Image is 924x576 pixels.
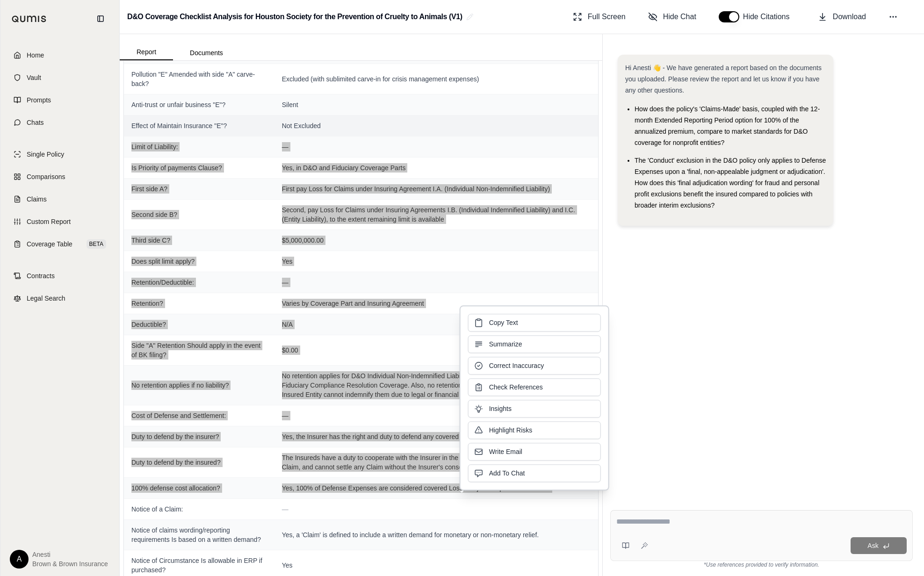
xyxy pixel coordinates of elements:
[131,504,267,514] span: Notice of a Claim:
[282,371,591,399] span: No retention applies for D&O Individual Non-Indemnified Liability, Fiduciary Liability Coverage, ...
[282,100,591,109] span: Silent
[27,150,64,159] span: Single Policy
[489,447,522,456] span: Write Email
[6,234,114,254] a: Coverage TableBETA
[131,121,267,130] span: Effect of Maintain Insurance "E"?
[32,550,108,559] span: Anesti
[32,559,108,569] span: Brown & Brown Insurance
[588,11,626,22] span: Full Screen
[814,7,870,26] button: Download
[282,205,591,224] span: Second, pay Loss for Claims under Insuring Agreements I.B. (Individual Indemnified Liability) and...
[27,271,55,281] span: Contracts
[6,144,114,165] a: Single Policy
[6,112,114,133] a: Chats
[489,339,522,349] span: Summarize
[489,404,512,413] span: Insights
[120,44,173,60] button: Report
[489,361,544,370] span: Correct Inaccuracy
[282,121,591,130] span: Not Excluded
[569,7,629,26] button: Full Screen
[27,118,44,127] span: Chats
[468,357,601,374] button: Correct Inaccuracy
[131,236,267,245] span: Third side C?
[644,7,700,26] button: Hide Chat
[27,50,44,60] span: Home
[282,483,591,493] span: Yes, 100% of Defense Expenses are considered covered Loss, subject to specific exclusions.
[6,189,114,209] a: Claims
[6,45,114,65] a: Home
[282,412,289,419] span: —
[131,556,267,575] span: Notice of Circumstance Is allowable in ERP if purchased?
[10,550,29,569] div: A
[489,382,543,392] span: Check References
[131,458,267,467] span: Duty to defend by the insured?
[131,257,267,266] span: Does split limit apply?
[282,163,591,173] span: Yes, in D&O and Fiduciary Coverage Parts
[131,483,267,493] span: 100% defense cost allocation?
[282,184,591,194] span: First pay Loss for Claims under Insuring Agreement I.A. (Individual Non-Indemnified Liability)
[635,157,826,209] span: The 'Conduct' exclusion in the D&O policy only applies to Defense Expenses upon a 'final, non-app...
[489,468,525,478] span: Add To Chat
[635,105,820,146] span: How does the policy's 'Claims-Made' basis, coupled with the 12-month Extended Reporting Period op...
[87,239,106,249] span: BETA
[27,194,47,204] span: Claims
[610,561,913,569] div: *Use references provided to verify information.
[131,411,267,420] span: Cost of Defense and Settlement:
[27,95,51,105] span: Prompts
[282,505,289,513] span: —
[468,335,601,353] button: Summarize
[489,318,518,327] span: Copy Text
[6,211,114,232] a: Custom Report
[131,299,267,308] span: Retention?
[131,320,267,329] span: Deductible?
[282,257,591,266] span: Yes
[468,400,601,418] button: Insights
[131,184,267,194] span: First side A?
[282,299,591,308] span: Varies by Coverage Part and Insuring Agreement
[131,142,267,151] span: Limit of Liability:
[27,239,72,249] span: Coverage Table
[282,143,289,151] span: —
[282,320,591,329] span: N/A
[851,537,907,554] button: Ask
[6,288,114,309] a: Legal Search
[6,67,114,88] a: Vault
[131,432,267,441] span: Duty to defend by the insurer?
[282,561,591,570] span: Yes
[131,341,267,360] span: Side "A" Retention Should apply in the event of BK filing?
[282,530,591,540] span: Yes, a 'Claim' is defined to include a written demand for monetary or non-monetary relief.
[27,217,71,226] span: Custom Report
[468,378,601,396] button: Check References
[468,314,601,331] button: Copy Text
[282,279,289,286] span: —
[468,464,601,482] button: Add To Chat
[625,64,822,94] span: Hi Anesti 👋 - We have generated a report based on the documents you uploaded. Please review the r...
[282,74,591,84] span: Excluded (with sublimited carve-in for crisis management expenses)
[131,100,267,109] span: Anti-trust or unfair business "E"?
[663,11,696,22] span: Hide Chat
[282,432,591,441] span: Yes, the Insurer has the right and duty to defend any covered Claim.
[27,294,65,303] span: Legal Search
[131,381,267,390] span: No retention applies if no liability?
[27,73,41,82] span: Vault
[468,421,601,439] button: Highlight Risks
[6,90,114,110] a: Prompts
[131,278,267,287] span: Retention/Deductible:
[27,172,65,181] span: Comparisons
[6,166,114,187] a: Comparisons
[173,45,240,60] button: Documents
[282,236,591,245] span: $5,000,000.00
[127,8,462,25] h2: D&O Coverage Checklist Analysis for Houston Society for the Prevention of Cruelty to Animals (V1)
[6,266,114,286] a: Contracts
[833,11,866,22] span: Download
[131,163,267,173] span: Is Priority of payments Clause?
[743,11,795,22] span: Hide Citations
[93,11,108,26] button: Collapse sidebar
[282,453,591,472] span: The Insureds have a duty to cooperate with the Insurer in the investigation, defense, and settlem...
[12,15,47,22] img: Qumis Logo
[867,542,878,549] span: Ask
[131,210,267,219] span: Second side B?
[468,443,601,461] button: Write Email
[282,346,591,355] span: $0.00
[489,425,533,435] span: Highlight Risks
